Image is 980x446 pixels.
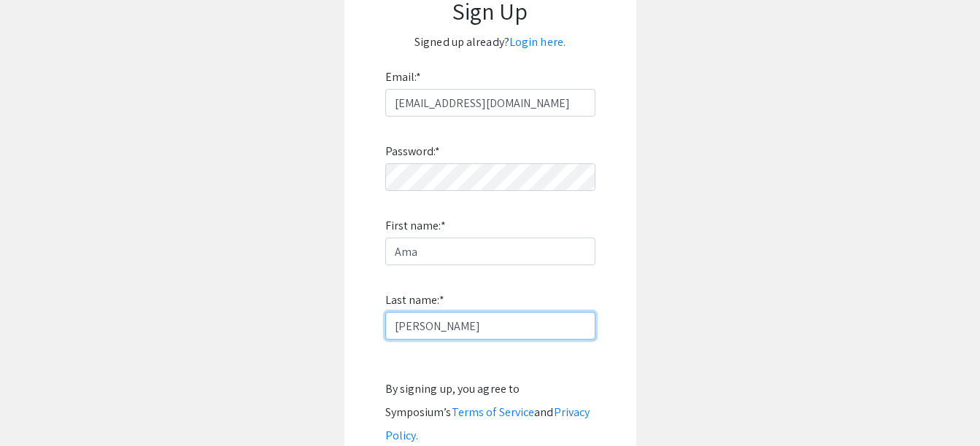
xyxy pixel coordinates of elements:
[452,404,535,420] a: Terms of Service
[359,31,622,54] p: Signed up already?
[385,140,441,163] label: Password:
[509,34,566,50] a: Login here.
[11,380,62,435] iframe: Chat
[385,66,422,89] label: Email:
[385,289,444,312] label: Last name:
[385,214,446,238] label: First name:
